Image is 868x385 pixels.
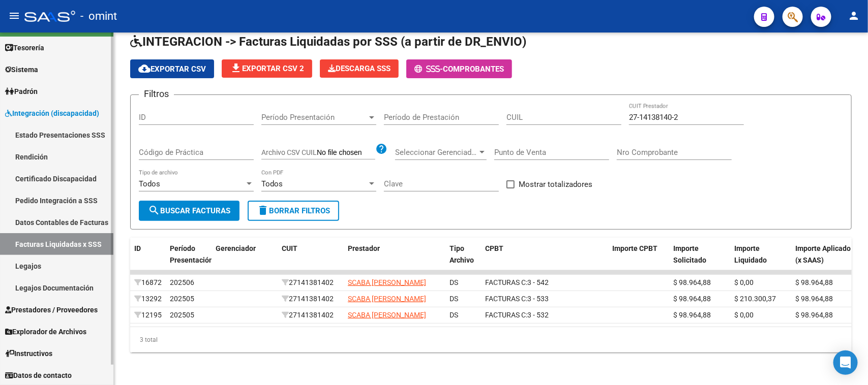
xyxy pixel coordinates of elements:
[139,201,240,221] button: Buscar Facturas
[148,206,230,215] span: Buscar Facturas
[320,59,399,78] app-download-masive: Descarga masiva de comprobantes (adjuntos)
[406,59,512,78] button: -Comprobantes
[795,244,851,264] span: Importe Aplicado (x SAAS)
[443,65,504,74] span: Comprobantes
[328,64,391,73] span: Descarga SSS
[348,311,426,319] span: SCABA [PERSON_NAME]
[673,244,706,264] span: Importe Solicitado
[282,309,340,321] div: 27141381402
[795,278,833,286] span: $ 98.964,88
[5,326,86,337] span: Explorador de Archivos
[734,295,776,303] span: $ 210.300,37
[282,277,340,288] div: 27141381402
[130,35,526,49] span: INTEGRACION -> Facturas Liquidadas por SSS (a partir de DR_ENVIO)
[5,64,38,75] span: Sistema
[395,148,477,157] span: Seleccionar Gerenciador
[130,238,166,282] datatable-header-cell: ID
[212,238,278,282] datatable-header-cell: Gerenciador
[348,244,380,252] span: Prestador
[320,59,399,78] button: Descarga SSS
[450,295,458,303] span: DS
[134,244,141,252] span: ID
[170,311,194,319] span: 202505
[848,10,860,22] mat-icon: person
[130,59,214,78] button: Exportar CSV
[348,278,426,286] span: SCABA [PERSON_NAME]
[134,293,162,305] div: 13292
[519,178,592,190] span: Mostrar totalizadores
[216,244,256,252] span: Gerenciador
[257,204,269,216] mat-icon: delete
[485,295,527,303] span: FACTURAS C:
[734,278,754,286] span: $ 0,00
[130,327,852,352] div: 3 total
[673,278,711,286] span: $ 98.964,88
[261,113,367,122] span: Período Presentación
[485,244,503,252] span: CPBT
[261,148,317,156] span: Archivo CSV CUIL
[344,238,445,282] datatable-header-cell: Prestador
[734,244,767,264] span: Importe Liquidado
[791,238,857,282] datatable-header-cell: Importe Aplicado (x SAAS)
[222,59,312,78] button: Exportar CSV 2
[138,65,206,74] span: Exportar CSV
[414,65,443,74] span: -
[261,179,283,188] span: Todos
[166,238,212,282] datatable-header-cell: Período Presentación
[730,238,791,282] datatable-header-cell: Importe Liquidado
[248,201,339,221] button: Borrar Filtros
[170,244,213,264] span: Período Presentación
[450,278,458,286] span: DS
[139,87,174,101] h3: Filtros
[795,295,833,303] span: $ 98.964,88
[134,277,162,288] div: 16872
[80,5,117,27] span: - omint
[5,42,44,53] span: Tesorería
[348,295,426,303] span: SCABA [PERSON_NAME]
[833,350,858,375] div: Open Intercom Messenger
[5,348,52,359] span: Instructivos
[282,244,297,252] span: CUIT
[445,238,481,282] datatable-header-cell: Tipo Archivo
[481,238,608,282] datatable-header-cell: CPBT
[170,278,194,286] span: 202506
[375,143,387,155] mat-icon: help
[139,179,160,188] span: Todos
[734,311,754,319] span: $ 0,00
[612,244,657,252] span: Importe CPBT
[257,206,330,215] span: Borrar Filtros
[795,311,833,319] span: $ 98.964,88
[485,311,527,319] span: FACTURAS C:
[673,311,711,319] span: $ 98.964,88
[230,64,304,73] span: Exportar CSV 2
[138,62,151,75] mat-icon: cloud_download
[230,62,242,74] mat-icon: file_download
[5,108,99,119] span: Integración (discapacidad)
[278,238,344,282] datatable-header-cell: CUIT
[450,311,458,319] span: DS
[5,86,38,97] span: Padrón
[485,309,604,321] div: 3 - 532
[317,148,375,157] input: Archivo CSV CUIL
[5,304,98,315] span: Prestadores / Proveedores
[282,293,340,305] div: 27141381402
[134,309,162,321] div: 12195
[148,204,160,216] mat-icon: search
[5,370,72,381] span: Datos de contacto
[485,277,604,288] div: 3 - 542
[673,295,711,303] span: $ 98.964,88
[450,244,474,264] span: Tipo Archivo
[8,10,20,22] mat-icon: menu
[485,293,604,305] div: 3 - 533
[608,238,669,282] datatable-header-cell: Importe CPBT
[170,295,194,303] span: 202505
[485,278,527,286] span: FACTURAS C:
[669,238,730,282] datatable-header-cell: Importe Solicitado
